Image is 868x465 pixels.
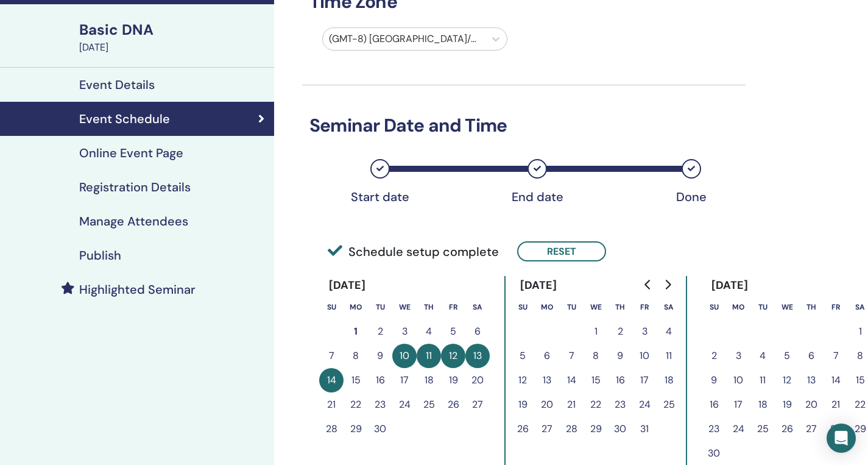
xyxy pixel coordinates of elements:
button: 15 [584,368,608,392]
button: 12 [441,344,465,368]
button: 23 [368,392,392,417]
button: 2 [608,319,632,344]
th: Monday [535,295,559,319]
th: Tuesday [559,295,584,319]
th: Thursday [608,295,632,319]
button: 4 [657,319,681,344]
button: 5 [441,319,465,344]
h4: Manage Attendees [79,214,188,229]
th: Wednesday [584,295,608,319]
button: 8 [344,344,368,368]
button: 22 [344,392,368,417]
button: 17 [392,368,417,392]
div: Start date [350,190,411,204]
button: 22 [584,392,608,417]
button: 5 [775,344,799,368]
div: [DATE] [79,40,267,55]
button: 13 [535,368,559,392]
th: Wednesday [775,295,799,319]
button: 14 [319,368,344,392]
button: 24 [726,417,750,441]
button: 28 [824,417,848,441]
button: 29 [344,417,368,441]
button: 9 [368,344,392,368]
button: 28 [319,417,344,441]
button: 4 [417,319,441,344]
button: 26 [775,417,799,441]
button: 14 [824,368,848,392]
button: 20 [465,368,490,392]
h4: Event Details [79,77,155,92]
button: 24 [632,392,657,417]
button: 19 [441,368,465,392]
h4: Highlighted Seminar [79,282,196,297]
button: 13 [799,368,824,392]
button: 17 [632,368,657,392]
th: Saturday [657,295,681,319]
div: Done [661,190,722,204]
button: 30 [368,417,392,441]
button: 24 [392,392,417,417]
button: 6 [535,344,559,368]
button: 28 [559,417,584,441]
th: Tuesday [750,295,775,319]
button: 11 [750,368,775,392]
button: 14 [559,368,584,392]
button: 9 [608,344,632,368]
div: [DATE] [702,276,758,295]
button: 27 [799,417,824,441]
button: 25 [750,417,775,441]
div: End date [507,190,568,204]
button: 6 [799,344,824,368]
button: 10 [726,368,750,392]
button: 8 [584,344,608,368]
button: 16 [608,368,632,392]
span: Schedule setup complete [328,243,499,261]
th: Sunday [702,295,726,319]
h4: Registration Details [79,180,191,194]
button: 19 [510,392,535,417]
button: 7 [319,344,344,368]
div: Open Intercom Messenger [827,424,856,453]
button: 19 [775,392,799,417]
button: 3 [726,344,750,368]
th: Friday [441,295,465,319]
div: Basic DNA [79,20,267,40]
button: 27 [535,417,559,441]
th: Sunday [510,295,535,319]
button: 27 [465,392,490,417]
button: 4 [750,344,775,368]
h3: Seminar Date and Time [302,115,746,137]
button: 18 [750,392,775,417]
button: 26 [510,417,535,441]
button: 2 [702,344,726,368]
button: 23 [608,392,632,417]
th: Monday [344,295,368,319]
button: 1 [584,319,608,344]
button: 7 [824,344,848,368]
button: 9 [702,368,726,392]
button: 10 [392,344,417,368]
button: 7 [559,344,584,368]
button: 10 [632,344,657,368]
button: 11 [657,344,681,368]
button: 13 [465,344,490,368]
h4: Publish [79,248,121,263]
th: Thursday [799,295,824,319]
button: 16 [368,368,392,392]
h4: Event Schedule [79,112,170,126]
button: 25 [417,392,441,417]
button: 21 [824,392,848,417]
button: 26 [441,392,465,417]
th: Tuesday [368,295,392,319]
button: 18 [417,368,441,392]
th: Thursday [417,295,441,319]
button: 25 [657,392,681,417]
div: [DATE] [510,276,567,295]
button: 30 [608,417,632,441]
button: 17 [726,392,750,417]
th: Monday [726,295,750,319]
th: Saturday [465,295,490,319]
button: 1 [344,319,368,344]
th: Friday [632,295,657,319]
